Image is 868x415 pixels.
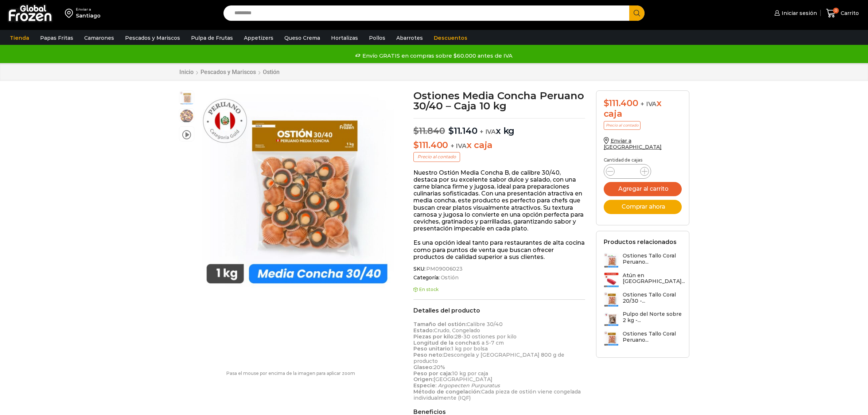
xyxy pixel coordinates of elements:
a: Pescados y Mariscos [121,31,184,45]
strong: Especie: [413,382,436,389]
span: $ [604,98,609,108]
span: + IVA [451,142,467,150]
bdi: 111.400 [413,140,448,150]
nav: Breadcrumb [179,69,280,75]
span: media concha 30:40 [179,91,194,105]
a: Papas Fritas [36,31,77,45]
a: Pulpa de Frutas [187,31,237,45]
button: Agregar al carrito [604,182,682,196]
a: Ostiones Tallo Coral Peruano... [604,331,682,346]
a: Atún en [GEOGRAPHIC_DATA]... [604,272,685,288]
span: PM09006023 [425,266,463,272]
strong: Peso por caja: [413,370,452,377]
a: Iniciar sesión [772,6,817,20]
p: Precio al contado [604,121,641,130]
bdi: 11.840 [413,125,445,136]
span: + IVA [480,128,496,135]
span: 0 [833,8,839,13]
a: Ostiones Tallo Coral 20/30 -... [604,292,682,307]
bdi: 111.400 [604,98,638,108]
strong: Estado: [413,327,434,334]
span: Categoría: [413,275,585,281]
span: SKU: [413,266,585,272]
a: Inicio [179,69,194,75]
button: Comprar ahora [604,200,682,214]
em: Argopecten Purpuratus [438,382,500,389]
a: Ostiones Tallo Coral Peruano... [604,253,682,268]
a: Pollos [365,31,389,45]
strong: Longitud de la concha: [413,340,477,346]
p: Nuestro Ostión Media Concha B, de calibre 30/40, destaca por su excelente sabor dulce y salado, c... [413,169,585,232]
strong: Peso unitario: [413,345,451,352]
strong: Piezas por kilo: [413,333,455,340]
span: $ [448,125,454,136]
div: x caja [604,98,682,119]
span: $ [413,140,419,150]
a: Queso Crema [281,31,324,45]
img: address-field-icon.svg [65,7,76,19]
a: Ostión [440,275,459,281]
input: Product quantity [620,166,634,177]
a: Appetizers [240,31,277,45]
h3: Ostiones Tallo Coral Peruano... [623,253,682,265]
h2: Productos relacionados [604,238,677,245]
h1: Ostiones Media Concha Peruano 30/40 – Caja 10 kg [413,90,585,111]
p: Calibre 30/40 Crudo, Congelado 28-30 ostiones por kilo 6 a 5-7 cm 1 kg por bolsa Descongela y [GE... [413,321,585,401]
p: x caja [413,140,585,151]
div: Enviar a [76,7,101,12]
strong: Origen: [413,376,433,383]
span: + IVA [641,100,657,108]
p: Pasa el mouse por encima de la imagen para aplicar zoom [179,371,403,376]
span: $ [413,125,419,136]
a: Enviar a [GEOGRAPHIC_DATA] [604,137,662,150]
bdi: 11.140 [448,125,477,136]
a: Hortalizas [327,31,362,45]
p: En stock [413,287,585,292]
a: Ostión [262,69,280,75]
p: Es una opción ideal tanto para restaurantes de alta cocina como para puntos de venta que buscan o... [413,239,585,260]
a: Camarones [81,31,118,45]
span: ostiones-con-concha [179,109,194,123]
h3: Pulpo del Norte sobre 2 kg -... [623,311,682,323]
a: Tienda [6,31,33,45]
div: Santiago [76,12,101,19]
strong: Glaseo: [413,364,433,371]
button: Search button [629,5,645,21]
p: Cantidad de cajas [604,158,682,163]
h2: Detalles del producto [413,307,585,314]
a: Abarrotes [393,31,427,45]
a: Pulpo del Norte sobre 2 kg -... [604,311,682,327]
p: x kg [413,118,585,136]
p: Precio al contado [413,152,460,162]
strong: Método de congelación: [413,388,481,395]
a: 0 Carrito [824,5,861,22]
a: Pescados y Mariscos [200,69,256,75]
h3: Atún en [GEOGRAPHIC_DATA]... [623,272,685,285]
strong: Tamaño del ostión: [413,321,467,327]
h3: Ostiones Tallo Coral Peruano... [623,331,682,343]
a: Descuentos [430,31,471,45]
h3: Ostiones Tallo Coral 20/30 -... [623,292,682,304]
span: Iniciar sesión [780,9,817,17]
strong: Peso neto: [413,352,443,358]
span: Carrito [839,9,859,17]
